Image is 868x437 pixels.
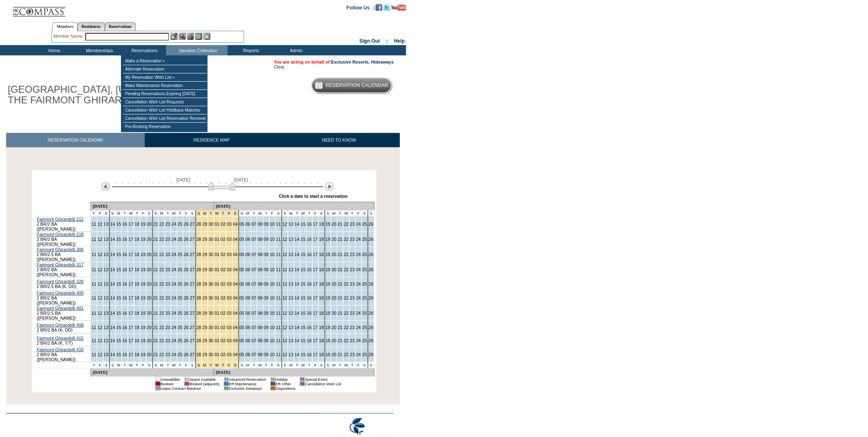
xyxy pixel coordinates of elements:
a: 07 [251,222,256,227]
a: 01 [215,237,219,242]
a: 26 [184,252,189,257]
a: 16 [122,252,127,257]
a: 14 [295,281,299,286]
a: Exclusive Resorts, Hideaways [331,59,394,64]
a: 02 [221,281,226,286]
a: 11 [276,281,281,286]
a: 12 [283,252,288,257]
a: 04 [233,267,238,272]
a: 23 [350,267,355,272]
a: 20 [147,252,152,257]
a: 24 [356,267,361,272]
a: 28 [196,237,201,242]
a: 14 [110,281,115,286]
a: 18 [319,252,324,257]
a: 16 [307,252,312,257]
a: 11 [91,252,96,257]
a: 30 [208,295,213,300]
a: 10 [270,295,275,300]
a: 18 [319,237,324,242]
a: 26 [184,281,189,286]
a: 20 [147,267,152,272]
a: 25 [178,222,183,227]
a: 09 [264,222,269,227]
img: Next [326,183,333,190]
a: Fairmont Ghirardelli 317 [37,262,84,267]
a: 17 [313,222,318,227]
a: 12 [283,295,288,300]
a: 22 [344,222,349,227]
a: Fairmont Ghirardelli 326 [37,279,84,284]
a: 13 [288,281,293,286]
a: 24 [356,281,361,286]
a: 19 [326,252,331,257]
a: 13 [288,237,293,242]
a: 01 [215,295,219,300]
a: 23 [165,281,170,286]
a: 29 [202,267,207,272]
a: 17 [128,252,133,257]
a: 16 [307,237,312,242]
a: 14 [295,237,299,242]
a: 26 [369,252,374,257]
a: 10 [270,252,275,257]
a: 24 [171,295,176,300]
a: 23 [350,281,355,286]
a: Clear [274,64,285,69]
a: 11 [276,267,281,272]
a: 29 [202,295,207,300]
td: Home [31,45,76,55]
a: 10 [270,267,275,272]
a: 13 [288,252,293,257]
a: 25 [362,281,367,286]
a: 14 [295,295,299,300]
a: 30 [208,222,213,227]
a: 20 [331,281,336,286]
a: 22 [159,295,164,300]
a: 17 [313,252,318,257]
a: Subscribe to our YouTube Channel [391,5,406,9]
a: 20 [331,252,336,257]
a: 07 [251,252,256,257]
a: 30 [208,252,213,257]
td: Reservations [121,45,166,55]
a: 11 [91,222,96,227]
img: Previous [102,183,110,190]
a: 17 [313,237,318,242]
a: 17 [128,281,133,286]
a: 17 [128,267,133,272]
a: 07 [251,281,256,286]
a: 04 [233,281,238,286]
a: 15 [301,237,306,242]
a: 12 [98,237,103,242]
a: 24 [356,237,361,242]
a: 11 [91,237,96,242]
a: 11 [276,237,281,242]
a: 14 [295,222,299,227]
a: 18 [319,281,324,286]
a: 21 [338,237,343,242]
a: 18 [319,267,324,272]
a: 03 [227,252,232,257]
a: 03 [227,222,232,227]
a: 25 [362,267,367,272]
a: 16 [307,222,312,227]
h5: Reservation Calendar [326,83,388,88]
a: 26 [369,222,374,227]
a: 23 [350,252,355,257]
a: 12 [283,222,288,227]
a: Members [53,22,78,31]
a: 12 [98,267,103,272]
a: NEED TO KNOW [278,133,400,147]
a: 14 [110,267,115,272]
a: 23 [165,237,170,242]
a: 14 [295,267,299,272]
a: 15 [301,267,306,272]
a: 17 [313,267,318,272]
a: 06 [245,295,250,300]
a: 24 [356,222,361,227]
a: Help [394,38,405,44]
a: 17 [128,295,133,300]
a: 30 [208,267,213,272]
a: 30 [208,281,213,286]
